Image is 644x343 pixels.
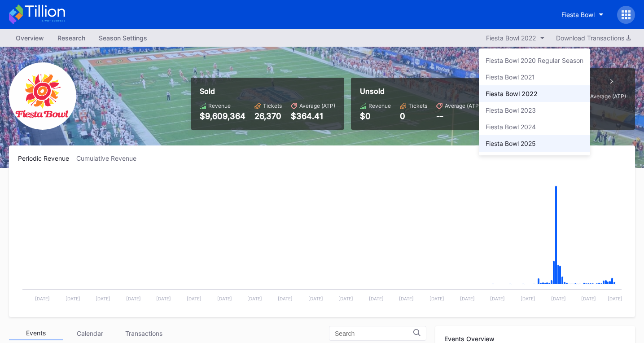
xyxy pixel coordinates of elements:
div: Fiesta Bowl 2025 [486,140,536,147]
div: Fiesta Bowl 2021 [486,73,535,81]
div: Fiesta Bowl 2022 [486,90,538,97]
div: Fiesta Bowl 2024 [486,123,536,131]
div: Fiesta Bowl 2023 [486,106,536,114]
div: Fiesta Bowl 2020 Regular Season [486,57,583,64]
